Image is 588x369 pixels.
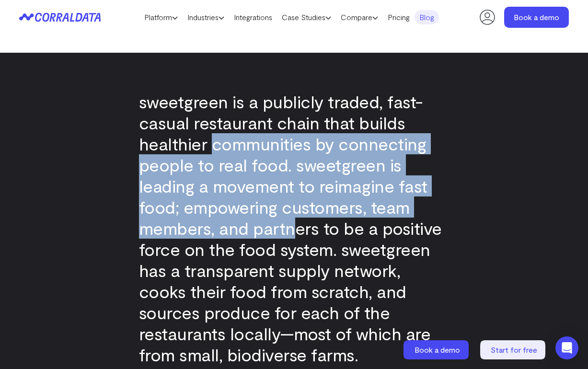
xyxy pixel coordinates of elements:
[491,345,537,354] span: Start for free
[183,10,229,24] a: Industries
[504,7,569,28] a: Book a demo
[383,10,415,24] a: Pricing
[480,340,547,359] a: Start for free
[555,336,578,359] div: Open Intercom Messenger
[336,10,383,24] a: Compare
[415,345,460,354] span: Book a demo
[404,340,471,359] a: Book a demo
[139,91,450,365] p: sweetgreen is a publicly traded, fast-casual restaurant chain that builds healthier communities b...
[229,10,277,24] a: Integrations
[139,10,183,24] a: Platform
[415,10,439,24] a: Blog
[277,10,336,24] a: Case Studies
